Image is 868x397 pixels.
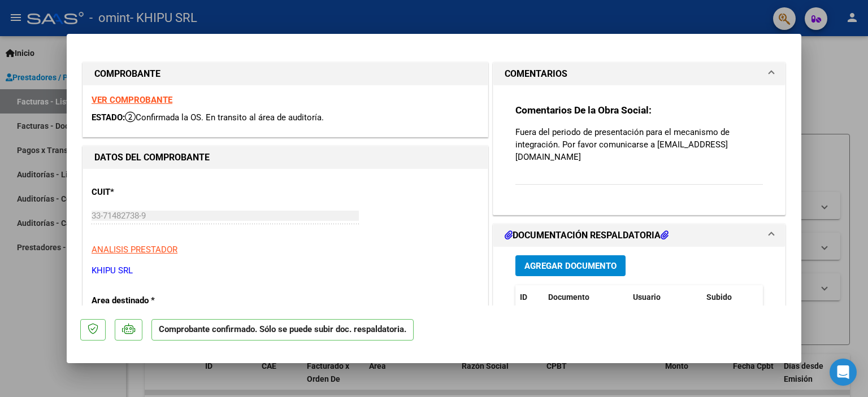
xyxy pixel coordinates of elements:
[505,229,669,242] h1: DOCUMENTACIÓN RESPALDATORIA
[92,264,479,277] p: KHIPU SRL
[515,126,763,163] p: Fuera del periodo de presentación para el mecanismo de integración. Por favor comunicarse a [EMAI...
[544,285,628,309] datatable-header-cell: Documento
[515,285,544,309] datatable-header-cell: ID
[493,85,785,215] div: COMENTARIOS
[706,293,732,302] span: Subido
[92,294,208,307] p: Area destinado *
[702,285,758,309] datatable-header-cell: Subido
[548,293,589,302] span: Documento
[520,293,527,302] span: ID
[633,293,661,302] span: Usuario
[493,63,785,85] mat-expansion-panel-header: COMENTARIOS
[94,68,160,79] strong: COMPROBANTE
[92,112,125,123] span: ESTADO:
[92,95,172,105] a: VER COMPROBANTE
[628,285,702,309] datatable-header-cell: Usuario
[830,359,857,386] div: Open Intercom Messenger
[151,319,414,341] p: Comprobante confirmado. Sólo se puede subir doc. respaldatoria.
[125,112,324,123] span: Confirmada la OS. En transito al área de auditoría.
[505,67,567,81] h1: COMENTARIOS
[92,186,208,199] p: CUIT
[493,224,785,247] mat-expansion-panel-header: DOCUMENTACIÓN RESPALDATORIA
[515,255,626,276] button: Agregar Documento
[515,104,652,116] strong: Comentarios De la Obra Social:
[524,261,617,271] span: Agregar Documento
[758,285,815,309] datatable-header-cell: Acción
[94,152,210,163] strong: DATOS DEL COMPROBANTE
[92,245,177,255] span: ANALISIS PRESTADOR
